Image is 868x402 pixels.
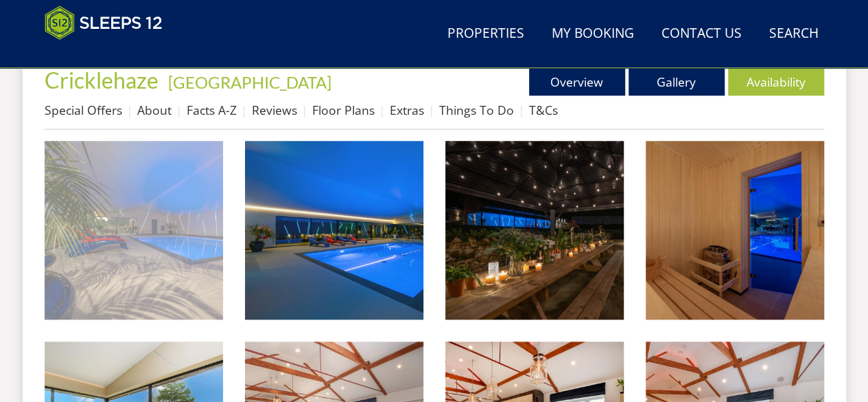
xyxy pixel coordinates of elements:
[168,72,331,92] a: [GEOGRAPHIC_DATA]
[439,102,514,118] a: Things To Do
[629,68,725,96] a: Gallery
[546,19,640,49] a: My Booking
[764,19,824,49] a: Search
[245,141,423,320] img: Cricklehaze - Funky lighting in the spa hall
[45,5,163,40] img: Sleeps 12
[38,48,182,60] iframe: Customer reviews powered by Trustpilot
[163,72,331,92] span: -
[529,68,625,96] a: Overview
[45,67,159,93] span: Cricklehaze
[45,141,223,320] img: Cricklehaze - A special place to stay for family holidays and celebrations
[728,68,824,96] a: Availability
[442,19,530,49] a: Properties
[529,102,558,118] a: T&Cs
[312,102,375,118] a: Floor Plans
[646,141,824,320] img: Cricklehaze - Relax in the sauna
[137,102,172,118] a: About
[390,102,424,118] a: Extras
[252,102,297,118] a: Reviews
[656,19,747,49] a: Contact Us
[445,141,624,320] img: Cricklehaze - Dine outdoors on balmy nights
[187,102,237,118] a: Facts A-Z
[45,102,122,118] a: Special Offers
[45,67,163,93] a: Cricklehaze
